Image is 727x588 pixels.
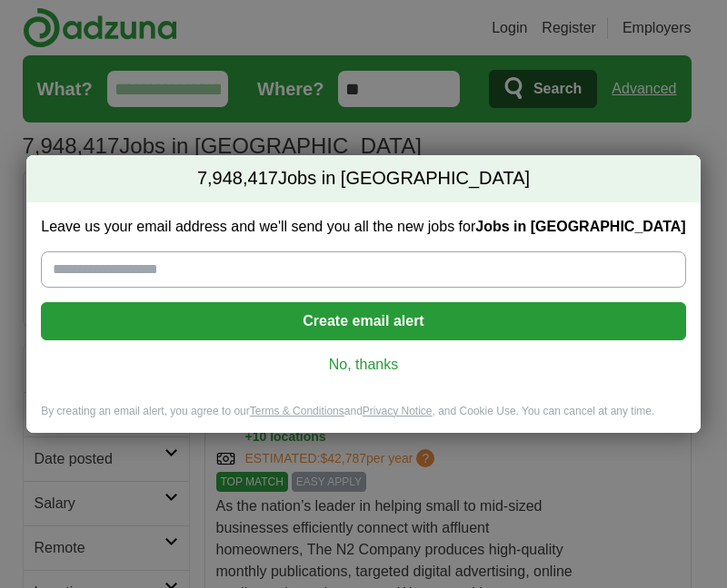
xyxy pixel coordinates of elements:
h2: Jobs in [GEOGRAPHIC_DATA] [26,155,700,202]
button: Create email alert [41,302,685,340]
div: By creating an email alert, you agree to our and , and Cookie Use. You can cancel at any time. [26,404,700,434]
label: Leave us your email address and we'll send you all the new jobs for [41,217,685,237]
a: Privacy Notice [363,405,433,417]
span: 7,948,417 [197,166,278,191]
a: Terms & Conditions [250,405,344,417]
strong: Jobs in [GEOGRAPHIC_DATA] [475,219,685,234]
a: No, thanks [55,355,671,375]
